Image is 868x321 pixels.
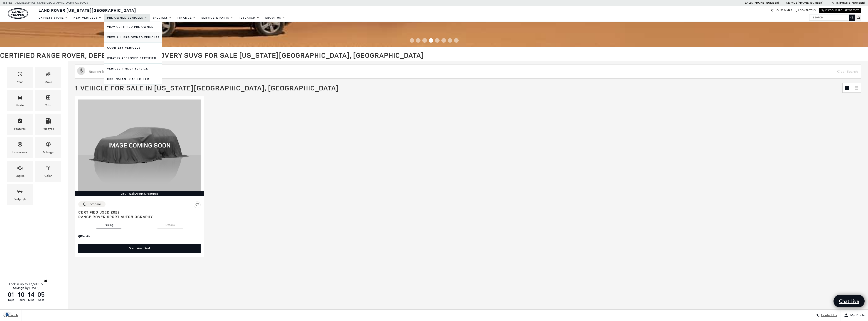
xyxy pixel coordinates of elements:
[194,201,201,210] button: Save Vehicle
[435,38,440,43] span: Go to slide 5
[44,279,48,283] a: Close
[104,14,150,22] a: Pre-Owned Vehicles
[78,201,106,207] button: Compare Vehicle
[441,38,446,43] span: Go to slide 6
[199,14,236,22] a: Service & Parts
[837,298,861,304] span: Chat Live
[17,94,23,103] span: Model
[75,65,861,79] input: Search Inventory
[17,117,23,126] span: Features
[416,38,420,43] span: Go to slide 2
[150,14,175,22] a: Specials
[46,117,51,126] span: Fueltype
[46,140,51,150] span: Mileage
[175,14,199,22] a: Finance
[43,150,54,155] div: Mileage
[78,234,201,238] div: Pricing Details - Range Rover Sport Autobiography
[17,298,25,302] span: Hours
[104,43,162,53] a: Courtesy Vehicles
[2,312,13,316] section: Click to Open Cookie Consent Modal
[44,173,52,178] div: Color
[35,114,61,135] div: FueltypeFueltype
[46,164,51,173] span: Color
[262,14,288,22] a: About Us
[15,291,17,298] span: :
[17,164,23,173] span: Engine
[798,1,823,5] a: [PHONE_NUMBER]
[78,210,197,214] span: Certified Used 2022
[157,219,183,229] button: details tab
[46,70,51,80] span: Make
[7,137,33,158] div: TransmissionTransmission
[17,70,23,80] span: Year
[104,74,162,84] a: KBB Instant Cash Offer
[848,314,865,317] span: My Profile
[43,126,54,131] div: Fueltype
[36,14,288,22] nav: Main Navigation
[78,210,201,219] a: Certified Used 2022Range Rover Sport Autobiography
[236,14,262,22] a: Research
[7,67,33,88] div: YearYear
[754,1,779,5] a: [PHONE_NUMBER]
[834,295,865,307] a: Chat Live
[35,90,61,111] div: TrimTrim
[36,7,139,13] a: Land Rover [US_STATE][GEOGRAPHIC_DATA]
[13,197,26,202] div: Bodystyle
[831,1,839,4] span: Parts
[78,214,197,219] span: Range Rover Sport Autobiography
[7,298,15,302] span: Days
[7,161,33,182] div: EngineEngine
[71,14,104,22] a: New Vehicles
[7,291,15,298] span: 01
[36,14,71,22] a: EXPRESS STORE
[27,291,35,298] span: 14
[820,314,837,317] span: Contact Us
[46,94,51,103] span: Trim
[9,282,43,290] span: Lock in up to $7,500 EV Savings by [DATE]
[796,9,816,12] a: Contact Us
[429,38,433,43] span: Go to slide 4
[841,310,868,321] button: Open user profile menu
[8,8,28,19] img: Land Rover
[77,67,85,75] svg: Click to toggle on voice search
[45,103,51,108] div: Trim
[104,32,162,42] a: View All Pre-Owned Vehicles
[15,173,25,178] div: Engine
[17,291,25,298] span: 10
[17,80,23,85] div: Year
[37,298,45,302] span: Secs
[88,202,101,206] div: Compare
[17,140,23,150] span: Transmission
[35,67,61,88] div: MakeMake
[821,9,859,12] a: Visit Our Jaguar Website
[809,15,855,20] input: Search
[771,9,792,12] a: Hours & Map
[16,103,24,108] div: Model
[37,291,45,298] span: 05
[2,312,13,316] img: Opt-Out Icon
[129,246,150,250] div: Start Your Deal
[7,184,33,205] div: BodystyleBodystyle
[96,219,121,229] button: pricing tab
[104,64,162,74] a: Vehicle Finder Service
[78,244,201,253] div: Start Your Deal
[78,100,201,191] img: 2022 LAND ROVER Range Rover Sport Autobiography
[35,137,61,158] div: MileageMileage
[7,90,33,111] div: ModelModel
[17,187,23,197] span: Bodystyle
[410,38,414,43] span: Go to slide 1
[11,150,28,155] div: Transmission
[745,1,753,4] span: Sales
[104,22,162,32] a: View Certified Pre-Owned
[3,1,88,4] a: [STREET_ADDRESS] • [US_STATE][GEOGRAPHIC_DATA], CO 80905
[8,8,28,19] a: land-rover
[35,291,37,298] span: :
[35,161,61,182] div: ColorColor
[25,291,27,298] span: :
[422,38,427,43] span: Go to slide 3
[39,7,136,13] span: Land Rover [US_STATE][GEOGRAPHIC_DATA]
[44,80,52,85] div: Make
[7,114,33,135] div: FeaturesFeatures
[839,1,865,5] a: [PHONE_NUMBER]
[75,191,204,196] div: 360° WalkAround/Features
